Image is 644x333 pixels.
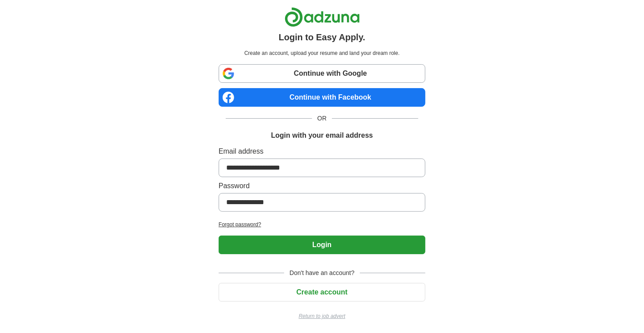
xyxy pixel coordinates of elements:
[284,268,360,278] span: Don't have an account?
[285,7,360,27] img: Adzuna logo
[219,64,425,83] a: Continue with Google
[219,221,425,228] a: Forgot password?
[219,88,425,107] a: Continue with Facebook
[219,283,425,302] button: Create account
[219,288,425,296] a: Create account
[219,146,425,157] label: Email address
[312,114,332,123] span: OR
[220,49,424,57] p: Create an account, upload your resume and land your dream role.
[279,31,366,44] h1: Login to Easy Apply.
[219,236,425,254] button: Login
[271,130,373,141] h1: Login with your email address
[219,181,425,191] label: Password
[219,312,425,320] a: Return to job advert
